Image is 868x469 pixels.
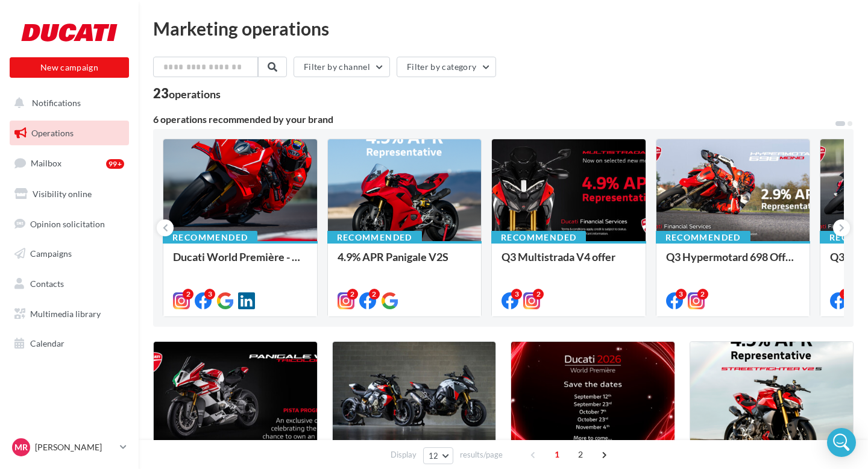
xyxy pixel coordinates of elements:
div: 23 [153,87,221,100]
span: MR [14,441,28,453]
div: Recommended [491,231,586,244]
span: Calendar [30,338,64,348]
a: Visibility online [7,181,131,207]
div: 2 [369,289,380,300]
div: 3 [511,289,522,300]
a: Campaigns [7,241,131,266]
a: Multimedia library [7,301,131,327]
a: Opinion solicitation [7,212,131,237]
span: Mailbox [31,158,61,168]
p: [PERSON_NAME] [35,441,115,453]
div: 3 [840,289,851,300]
button: Filter by channel [294,57,390,77]
div: 3 [676,289,687,300]
div: Recommended [656,231,750,244]
span: Notifications [32,98,81,108]
div: 6 operations recommended by your brand [153,115,834,124]
div: 2 [697,289,708,300]
div: 2 [183,289,193,300]
span: Campaigns [30,248,72,259]
span: 1 [547,445,567,464]
a: Contacts [7,271,131,297]
span: 12 [429,451,439,461]
div: 4.9% APR Panigale V2S [338,251,472,275]
span: Visibility online [33,189,92,199]
div: Recommended [327,231,422,244]
button: 12 [423,447,454,464]
div: Ducati World Première - Episode 2 [173,251,307,275]
button: Notifications [7,90,127,116]
span: Opinion solicitation [30,218,105,228]
span: 2 [571,445,590,464]
span: Operations [31,128,74,138]
div: Open Intercom Messenger [827,428,856,457]
span: Display [391,449,417,461]
div: 2 [347,289,358,300]
span: results/page [460,449,503,461]
a: Operations [7,121,131,146]
a: Calendar [7,331,131,356]
span: Multimedia library [30,309,101,319]
div: 99+ [106,159,124,169]
div: 3 [204,289,215,300]
div: Marketing operations [153,19,854,37]
button: New campaign [10,57,129,78]
div: Q3 Multistrada V4 offer [502,251,636,275]
div: Q3 Hypermotard 698 Offer [666,251,800,275]
a: MR [PERSON_NAME] [10,436,129,459]
a: Mailbox99+ [7,150,131,176]
div: Recommended [163,231,257,244]
div: 2 [533,289,544,300]
span: Contacts [30,279,64,289]
div: operations [169,89,221,99]
button: Filter by category [397,57,496,77]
